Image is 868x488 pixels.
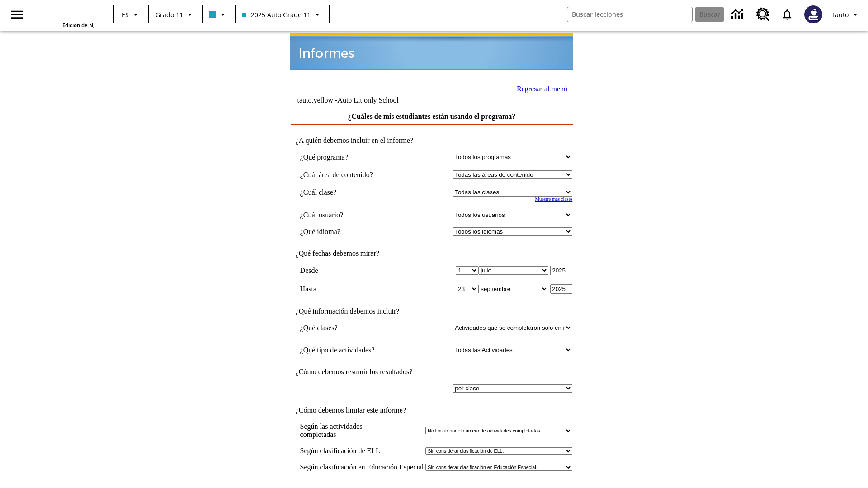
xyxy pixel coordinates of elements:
[300,284,402,294] td: Hasta
[300,171,373,178] nobr: ¿Cuál área de contenido?
[291,307,573,315] td: ¿Qué información debemos incluir?
[828,6,864,23] button: Perfil/Configuración
[300,266,402,275] td: Desde
[156,10,183,19] span: Grado 11
[205,6,232,23] button: El color de la clase es azul claro. Cambiar el color de la clase.
[300,153,402,161] td: ¿Qué programa?
[291,249,573,258] td: ¿Qué fechas debemos mirar?
[567,7,692,22] input: Buscar campo
[242,10,311,19] span: 2025 Auto Grade 11
[535,197,572,202] a: Muestre más clases
[300,211,402,219] td: ¿Cuál usuario?
[804,5,822,23] img: Avatar
[238,6,326,23] button: Clase: 2025 Auto Grade 11, Selecciona una clase
[348,113,516,120] a: ¿Cuáles de mis estudiantes están usando el programa?
[36,3,94,28] div: Portada
[300,346,402,354] td: ¿Qué tipo de actividades?
[297,96,463,104] td: tauto.yellow -
[300,422,424,439] td: Según las actividades completadas
[291,368,573,376] td: ¿Cómo debemos resumir los resultados?
[775,3,799,26] a: Notificaciones
[831,10,849,19] span: Tauto
[152,6,199,23] button: Grado: Grado 11, Elige un grado
[291,406,573,414] td: ¿Cómo debemos limitar este informe?
[4,1,30,28] button: Abrir el menú lateral
[117,6,146,23] button: Lenguaje: ES, Selecciona un idioma
[291,136,573,145] td: ¿A quién debemos incluir en el informe?
[122,10,129,19] span: ES
[290,33,573,70] img: header
[300,447,424,455] td: Según clasificación de ELL
[300,463,424,471] td: Según clasificación en Educación Especial
[337,96,399,104] nobr: Auto Lit only School
[726,2,751,27] a: Centro de información
[300,188,402,197] td: ¿Cuál clase?
[517,85,567,93] a: Regresar al menú
[62,22,94,28] span: Edición de NJ
[300,227,402,236] td: ¿Qué idioma?
[751,2,775,27] a: Centro de recursos, Se abrirá en una pestaña nueva.
[300,324,402,332] td: ¿Qué clases?
[799,3,828,26] button: Escoja un nuevo avatar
